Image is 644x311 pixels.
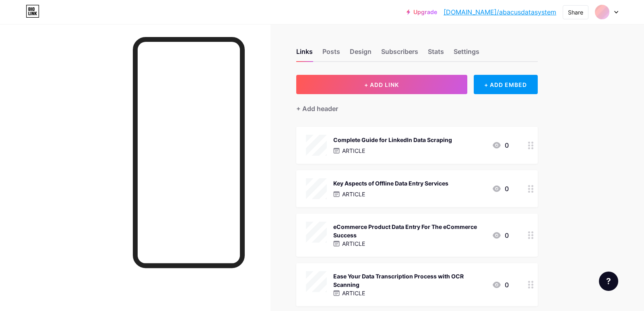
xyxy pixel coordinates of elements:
[407,9,437,15] a: Upgrade
[568,8,583,16] div: Share
[492,184,509,194] div: 0
[333,222,485,239] div: eCommerce Product Data Entry For The eCommerce Success
[342,190,365,198] p: ARTICLE
[333,272,485,289] div: Ease Your Data Transcription Process with OCR Scanning
[381,47,418,61] div: Subscribers
[333,136,452,144] div: Complete Guide for LinkedIn Data Scraping
[296,47,313,61] div: Links
[342,289,365,297] p: ARTICLE
[296,75,467,94] button: + ADD LINK
[296,104,338,113] div: + Add header
[428,47,444,61] div: Stats
[333,179,448,187] div: Key Aspects of Offline Data Entry Services
[444,7,556,17] a: [DOMAIN_NAME]/abacusdatasystem
[454,47,479,61] div: Settings
[492,231,509,240] div: 0
[342,146,365,155] p: ARTICLE
[350,47,372,61] div: Design
[342,239,365,248] p: ARTICLE
[492,280,509,290] div: 0
[322,47,340,61] div: Posts
[474,75,538,94] div: + ADD EMBED
[364,81,399,88] span: + ADD LINK
[492,140,509,150] div: 0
